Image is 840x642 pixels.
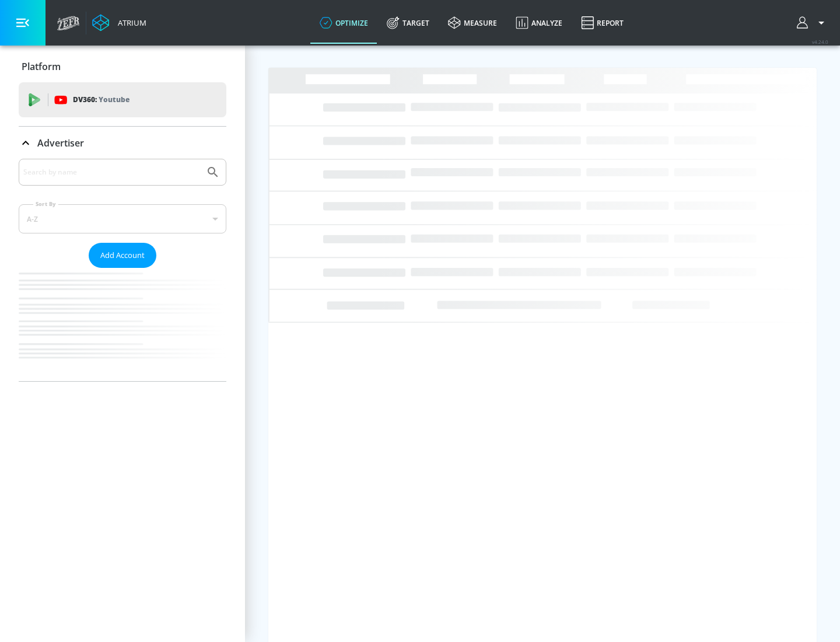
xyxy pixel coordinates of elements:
[92,14,146,32] a: Atrium
[377,2,439,44] a: Target
[100,249,145,262] span: Add Account
[113,18,146,28] div: Atrium
[33,200,58,208] label: Sort By
[439,2,506,44] a: measure
[19,204,226,233] div: A-Z
[812,39,828,45] span: v 4.24.0
[19,159,226,381] div: Advertiser
[572,2,633,44] a: Report
[99,93,129,106] p: Youtube
[23,165,200,180] input: Search by name
[19,127,226,159] div: Advertiser
[37,137,84,149] p: Advertiser
[22,60,61,73] p: Platform
[19,268,226,381] nav: list of Advertiser
[310,2,377,44] a: optimize
[89,243,156,268] button: Add Account
[73,93,129,106] p: DV360:
[19,82,226,117] div: DV360: Youtube
[506,2,572,44] a: Analyze
[19,50,226,83] div: Platform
